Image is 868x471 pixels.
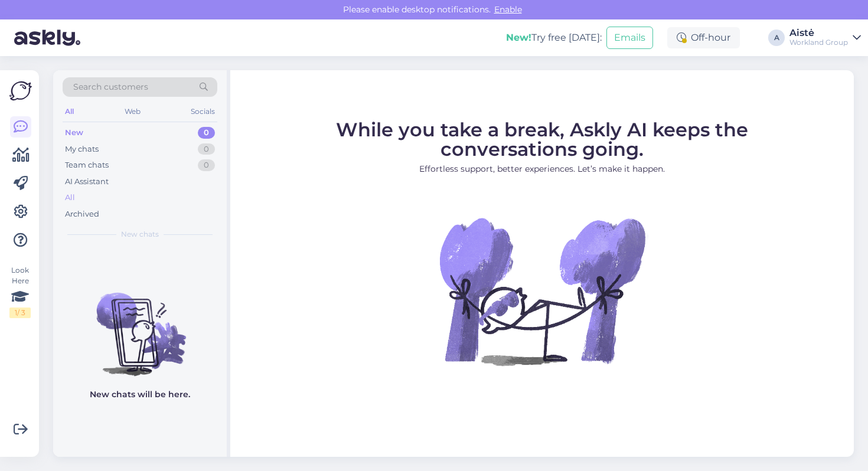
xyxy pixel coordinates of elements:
p: New chats will be here. [90,388,190,401]
img: No chats [53,272,227,378]
img: No Chat active [436,185,648,397]
span: New chats [121,229,159,240]
span: While you take a break, Askly AI keeps the conversations going. [336,118,748,161]
div: New [65,127,83,139]
div: AI Assistant [65,176,109,188]
p: Effortless support, better experiences. Let’s make it happen. [282,163,802,175]
div: Aistė [789,28,848,38]
div: Team chats [65,159,109,171]
div: 0 [198,127,215,139]
button: Emails [606,27,653,49]
div: All [65,192,75,204]
div: My chats [65,143,99,155]
div: Archived [65,208,99,220]
b: New! [506,32,531,43]
a: AistėWorkland Group [789,28,861,47]
div: All [63,104,76,119]
div: Socials [188,104,217,119]
div: 1 / 3 [9,308,31,318]
div: Look Here [9,265,31,318]
span: Search customers [73,81,148,93]
div: Web [122,104,143,119]
div: Workland Group [789,38,848,47]
div: Try free [DATE]: [506,31,602,45]
img: Askly Logo [9,80,32,102]
span: Enable [491,4,526,15]
div: 0 [198,143,215,155]
div: Off-hour [667,27,740,48]
div: 0 [198,159,215,171]
div: A [768,30,785,46]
